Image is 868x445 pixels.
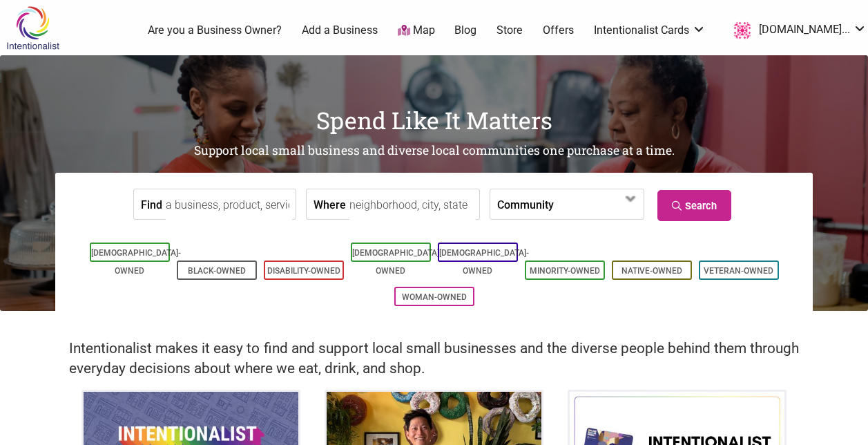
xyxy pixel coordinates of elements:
a: Map [398,23,435,39]
a: [DEMOGRAPHIC_DATA]-Owned [439,248,529,276]
label: Find [141,189,162,219]
li: thside.com... [726,18,867,43]
a: [DEMOGRAPHIC_DATA]-Owned [91,248,181,276]
a: Veteran-Owned [704,266,773,276]
a: Are you a Business Owner? [148,23,282,38]
a: Blog [454,23,476,38]
a: Disability-Owned [267,266,340,276]
label: Community [497,189,554,219]
a: Intentionalist Cards [594,23,706,38]
a: Native-Owned [621,266,682,276]
input: a business, product, service [166,189,292,220]
label: Where [314,189,346,219]
a: Woman-Owned [402,292,467,302]
a: Store [496,23,523,38]
a: Search [657,190,731,221]
a: Black-Owned [188,266,246,276]
a: Minority-Owned [530,266,600,276]
a: [DEMOGRAPHIC_DATA]-Owned [352,248,442,276]
h2: Intentionalist makes it easy to find and support local small businesses and the diverse people be... [69,339,799,379]
input: neighborhood, city, state [349,189,476,220]
a: Add a Business [302,23,378,38]
a: Offers [543,23,574,38]
a: [DOMAIN_NAME]... [726,18,867,43]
